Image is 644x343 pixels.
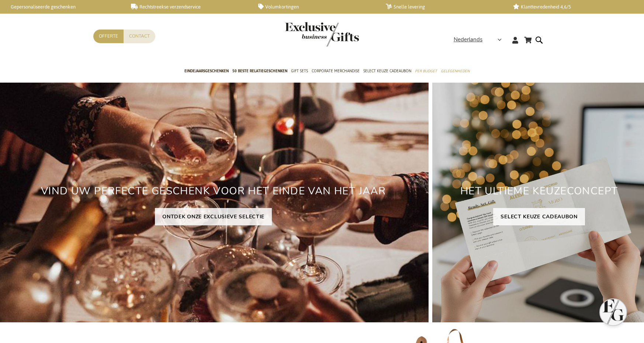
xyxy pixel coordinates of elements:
[155,208,272,225] a: ONTDEK ONZE EXCLUSIEVE SELECTIE
[493,208,585,225] a: SELECT KEUZE CADEAUBON
[285,22,322,46] a: store logo
[4,4,119,10] a: Gepersonaliseerde geschenken
[291,67,308,75] span: Gift Sets
[363,67,411,75] span: Select Keuze Cadeaubon
[258,4,374,10] a: Volumkortingen
[131,4,246,10] a: Rechtstreekse verzendservice
[454,35,506,44] div: Nederlands
[232,67,287,75] span: 50 beste relatiegeschenken
[285,22,359,46] img: Exclusive Business gifts logo
[312,67,360,75] span: Corporate Merchandise
[454,35,482,44] span: Nederlands
[184,67,229,75] span: Eindejaarsgeschenken
[93,30,124,43] a: Offerte
[513,4,629,10] a: Klanttevredenheid 4,6/5
[124,30,155,43] a: Contact
[441,67,470,75] span: Gelegenheden
[386,4,501,10] a: Snelle levering
[415,67,437,75] span: Per Budget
